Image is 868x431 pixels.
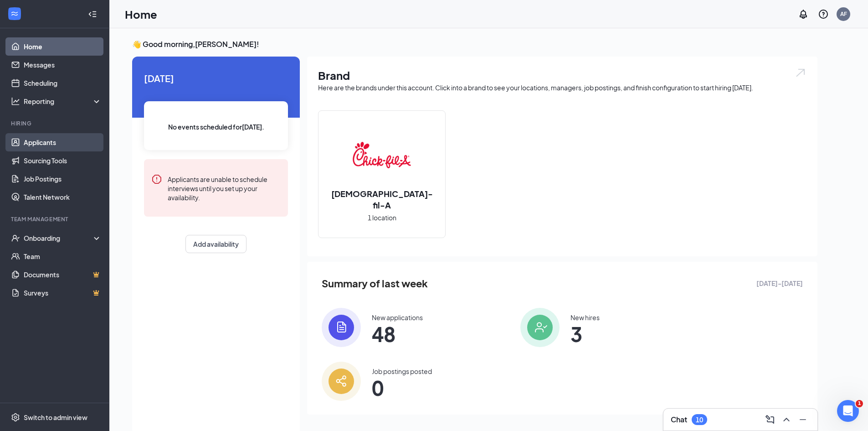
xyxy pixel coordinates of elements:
a: SurveysCrown [24,284,102,302]
button: ChevronUp [779,412,794,427]
h1: Home [125,6,157,22]
span: 1 [856,400,863,407]
div: Hiring [11,119,100,127]
span: Summary of last week [322,275,428,291]
div: Reporting [24,97,102,106]
span: 0 [372,379,432,396]
img: open.6027fd2a22e1237b5b06.svg [795,68,806,78]
iframe: Intercom live chat [837,400,859,422]
a: Job Postings [24,170,102,188]
span: No events scheduled for [DATE] . [168,122,264,132]
a: Scheduling [24,74,102,92]
svg: WorkstreamLogo [10,9,19,18]
div: Team Management [11,215,100,223]
svg: UserCheck [11,234,20,243]
h2: [DEMOGRAPHIC_DATA]-fil-A [318,188,445,211]
button: Add availability [185,235,247,253]
div: Applicants are unable to schedule interviews until you set up your availability. [168,174,281,202]
div: New applications [372,313,423,322]
div: Switch to admin view [24,413,87,422]
svg: ChevronUp [781,414,792,425]
img: Chick-fil-A [353,126,411,184]
div: 10 [696,416,703,424]
h3: 👋 Good morning, [PERSON_NAME] ! [132,39,817,49]
a: Messages [24,56,102,74]
a: Sourcing Tools [24,151,102,170]
svg: Collapse [88,10,97,19]
svg: Notifications [798,9,809,20]
a: Team [24,247,102,265]
a: Home [24,37,102,56]
svg: QuestionInfo [818,9,829,20]
svg: ComposeMessage [765,414,776,425]
img: icon [322,308,361,347]
span: 3 [570,326,600,342]
svg: Settings [11,413,20,422]
div: Job postings posted [372,367,432,376]
svg: Minimize [797,414,808,425]
a: Talent Network [24,188,102,206]
div: Onboarding [24,234,94,243]
span: 1 location [368,213,396,223]
div: Here are the brands under this account. Click into a brand to see your locations, managers, job p... [318,83,806,92]
a: DocumentsCrown [24,265,102,284]
span: [DATE] [144,71,288,85]
span: [DATE] - [DATE] [756,278,803,288]
img: icon [322,362,361,401]
h3: Chat [671,415,687,425]
a: Applicants [24,133,102,151]
h1: Brand [318,68,806,83]
div: AF [840,10,847,18]
svg: Analysis [11,97,20,106]
img: icon [520,308,560,347]
span: 48 [372,326,423,342]
button: ComposeMessage [763,412,777,427]
svg: Error [151,174,162,185]
button: Minimize [796,412,810,427]
div: New hires [570,313,600,322]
